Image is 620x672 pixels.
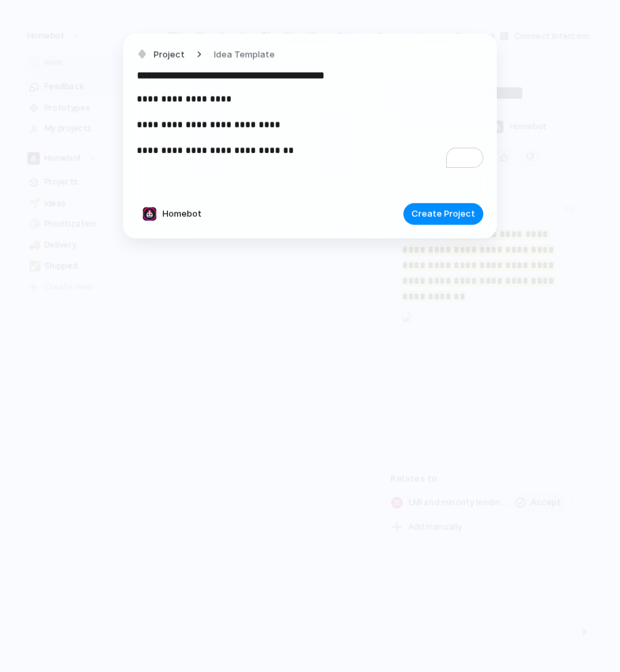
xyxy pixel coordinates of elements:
[214,47,275,61] span: Idea Template
[412,207,475,221] span: Create Project
[137,91,483,192] div: To enrich screen reader interactions, please activate Accessibility in Grammarly extension settings
[154,47,185,61] span: Project
[162,207,202,221] span: Homebot
[133,45,189,64] button: Project
[206,45,283,64] button: Idea Template
[403,203,483,225] button: Create Project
